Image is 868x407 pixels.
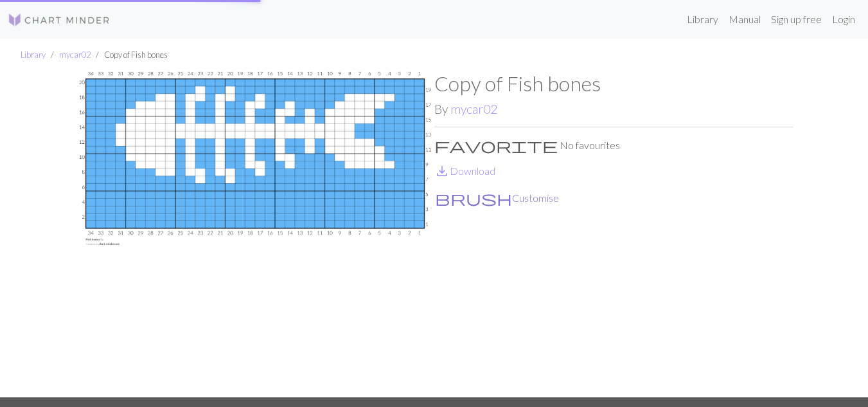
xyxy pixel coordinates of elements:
img: Fish bones [76,71,434,397]
a: mycar02 [59,50,91,60]
a: DownloadDownload [434,165,495,177]
a: Library [21,50,46,60]
a: mycar02 [450,102,497,116]
h1: Copy of Fish bones [434,71,793,96]
i: Customise [435,190,512,206]
a: Manual [723,6,766,32]
i: Favourite [434,138,558,153]
span: brush [435,189,512,207]
a: Sign up free [766,6,827,32]
span: favorite [434,136,558,154]
a: Login [827,6,860,32]
button: CustomiseCustomise [434,190,560,206]
i: Download [434,163,450,179]
a: Library [682,6,723,32]
img: Logo [8,12,111,28]
span: save_alt [434,162,450,180]
p: No favourites [434,138,793,153]
h2: By [434,102,793,116]
li: Copy of Fish bones [91,49,168,61]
